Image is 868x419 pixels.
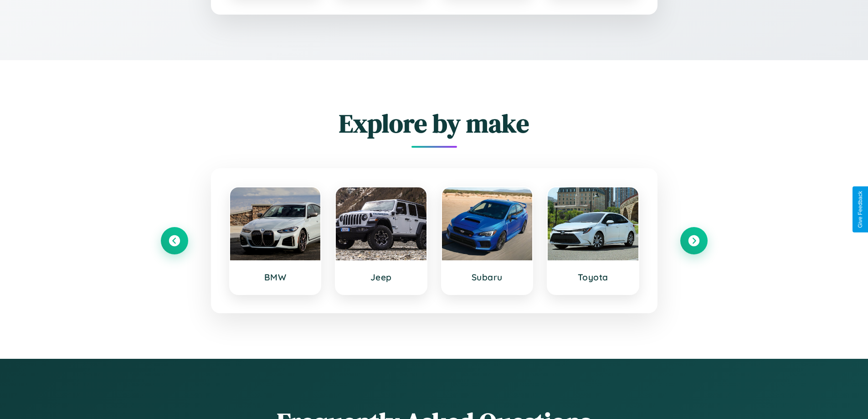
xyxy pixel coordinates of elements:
[857,191,863,228] div: Give Feedback
[557,272,629,283] h3: Toyota
[451,272,524,283] h3: Subaru
[345,272,417,283] h3: Jeep
[161,106,708,141] h2: Explore by make
[239,272,312,283] h3: BMW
